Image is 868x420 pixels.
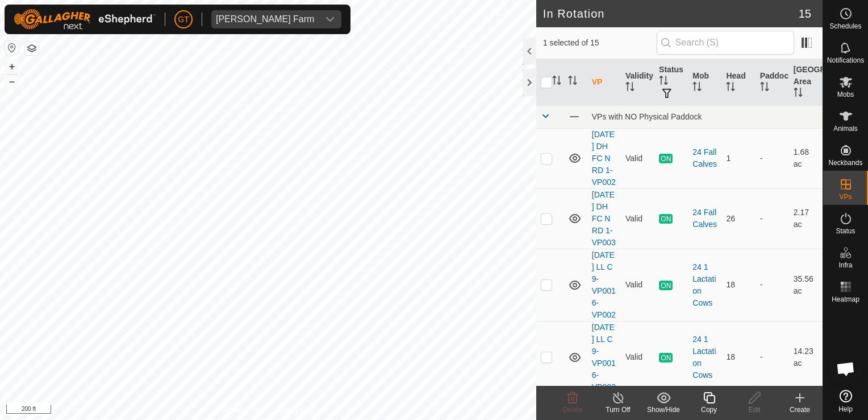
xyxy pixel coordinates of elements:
[692,146,717,170] div: 24 Fall Calves
[777,405,823,415] div: Create
[5,60,19,73] button: +
[641,405,686,415] div: Show/Hide
[721,249,755,321] td: 18
[543,37,657,49] span: 1 selected of 15
[789,249,823,321] td: 35.56 ac
[688,59,721,106] th: Mob
[621,249,654,321] td: Valid
[756,321,789,393] td: -
[692,84,702,93] p-sorticon: Activate to sort
[5,41,19,55] button: Reset Map
[692,261,717,309] div: 24 1 Lactation Cows
[726,84,735,93] p-sorticon: Activate to sort
[592,130,616,187] a: [DATE] DH FC N RD 1-VP002
[838,262,852,269] span: Infra
[5,75,19,88] button: –
[827,57,864,64] span: Notifications
[839,193,852,200] span: VPs
[829,352,863,386] div: Open chat
[592,112,818,121] div: VPs with NO Physical Paddock
[211,10,319,28] span: Thoren Farm
[829,23,861,30] span: Schedules
[838,406,853,413] span: Help
[732,405,777,415] div: Edit
[832,296,859,303] span: Heatmap
[789,188,823,249] td: 2.17 ac
[659,353,673,363] span: ON
[756,128,789,188] td: -
[543,7,799,20] h2: In Rotation
[654,59,688,106] th: Status
[592,190,616,247] a: [DATE] DH FC N RD 1-VP003
[25,42,39,55] button: Map Layers
[721,128,755,188] td: 1
[756,188,789,249] td: -
[178,14,189,26] span: GT
[223,405,266,415] a: Privacy Policy
[721,59,755,106] th: Head
[592,250,616,319] a: [DATE] LL C 9-VP0016-VP002
[789,321,823,393] td: 14.23 ac
[794,89,803,98] p-sorticon: Activate to sort
[789,128,823,188] td: 1.68 ac
[552,77,561,87] p-sorticon: Activate to sort
[799,5,811,22] span: 15
[659,281,673,290] span: ON
[621,188,654,249] td: Valid
[721,321,755,393] td: 18
[659,214,673,224] span: ON
[621,59,654,106] th: Validity
[833,125,858,132] span: Animals
[657,31,794,55] input: Search (S)
[692,207,717,230] div: 24 Fall Calves
[692,333,717,381] div: 24 1 Lactation Cows
[721,188,755,249] td: 26
[837,91,854,98] span: Mobs
[625,84,635,93] p-sorticon: Activate to sort
[14,9,156,30] img: Gallagher Logo
[756,59,789,106] th: Paddock
[587,59,621,106] th: VP
[836,228,855,234] span: Status
[621,321,654,393] td: Valid
[279,405,313,415] a: Contact Us
[756,249,789,321] td: -
[595,405,641,415] div: Turn Off
[686,405,732,415] div: Copy
[828,159,862,166] span: Neckbands
[659,154,673,163] span: ON
[216,15,314,24] div: [PERSON_NAME] Farm
[568,77,577,87] p-sorticon: Activate to sort
[621,128,654,188] td: Valid
[319,10,341,28] div: dropdown trigger
[823,385,868,417] a: Help
[659,77,668,87] p-sorticon: Activate to sort
[760,84,769,93] p-sorticon: Activate to sort
[563,406,583,414] span: Delete
[592,323,616,392] a: [DATE] LL C 9-VP0016-VP003
[789,59,823,106] th: [GEOGRAPHIC_DATA] Area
